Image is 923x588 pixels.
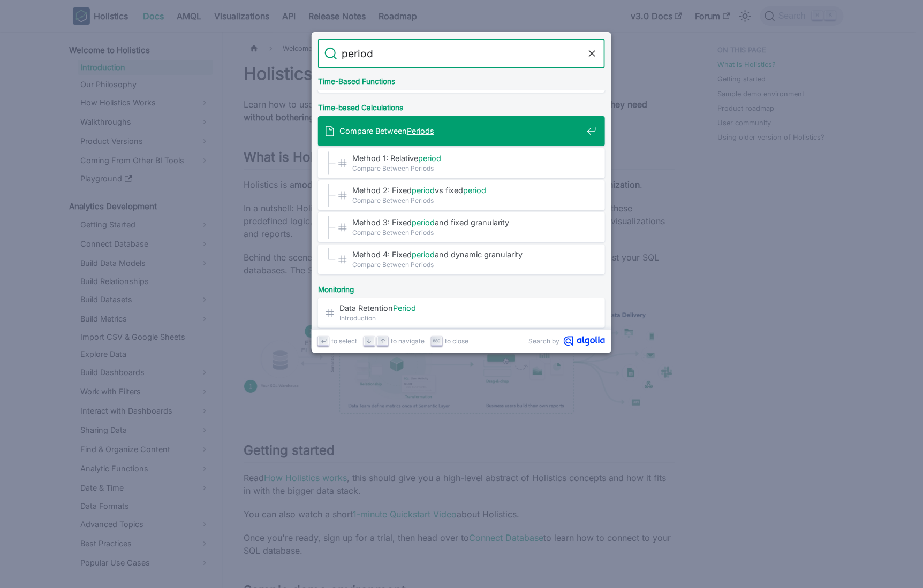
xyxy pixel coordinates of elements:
svg: Escape key [433,337,441,345]
mark: Period [393,303,416,312]
div: Time-based Calculations [316,95,607,116]
mark: period [418,154,441,163]
a: Compare BetweenPeriods [318,116,605,146]
span: Method 3: Fixed and fixed granularity​ [352,217,582,227]
span: Compare Between Periods [352,195,582,205]
a: Method 4: Fixedperiodand dynamic granularity​Compare Between Periods [318,245,605,274]
svg: Algolia [564,336,605,346]
button: Clear the query [586,47,599,60]
span: Compare Between Periods [352,227,582,238]
svg: Arrow down [365,337,373,345]
span: Compare Between Periods [352,259,582,270]
a: Data RetentionPeriod​Introduction [318,298,605,328]
span: Compare Between [339,126,582,136]
span: to close [445,336,468,346]
svg: Arrow up [379,337,387,345]
span: to navigate [391,336,425,346]
span: Compare Between Periods [352,163,582,173]
div: Monitoring [316,277,607,298]
a: Search byAlgolia [528,336,605,346]
mark: Periods [407,126,434,135]
span: Method 4: Fixed and dynamic granularity​ [352,249,582,259]
a: Method 1: Relativeperiod​Compare Between Periods [318,148,605,178]
span: Method 2: Fixed vs fixed ​ [352,185,582,195]
span: Search by [528,336,559,346]
span: Method 1: Relative ​ [352,153,582,163]
mark: period [412,218,435,227]
mark: period [412,186,435,195]
span: Data Retention ​ [339,303,582,313]
mark: period [463,186,486,195]
mark: period [412,250,435,259]
input: Search docs [337,39,586,68]
span: to select [331,336,357,346]
a: Method 3: Fixedperiodand fixed granularity​Compare Between Periods [318,212,605,242]
span: Introduction [339,313,582,323]
div: Time-Based Functions [316,68,607,90]
svg: Enter key [320,337,328,345]
a: Method 2: Fixedperiodvs fixedperiod​Compare Between Periods [318,180,605,210]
